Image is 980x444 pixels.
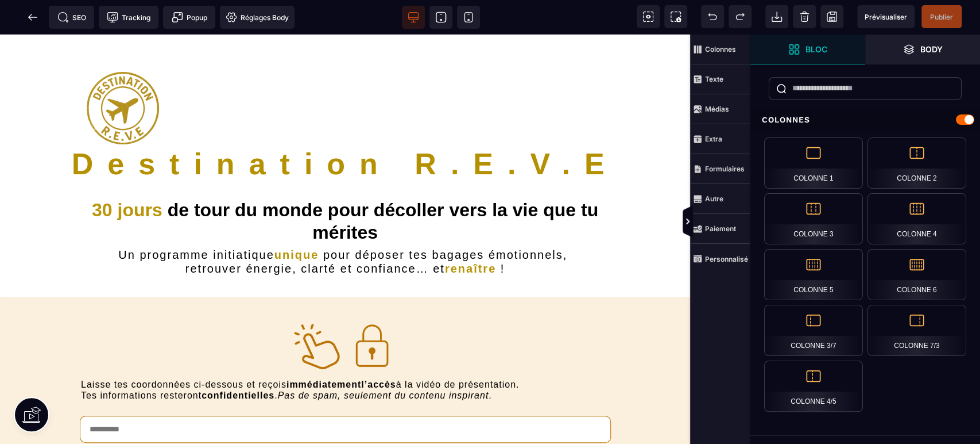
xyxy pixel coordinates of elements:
div: Colonne 5 [764,249,863,300]
div: Colonne 3/7 [764,305,863,356]
strong: Formulaires [705,164,745,173]
div: Colonne 4 [867,193,966,244]
span: Tracking [107,12,150,23]
img: 39d130436b8bf47ad0c60528f83477c9_padlock.png [344,283,400,339]
span: Défaire [701,5,724,28]
span: Formulaires [690,154,750,184]
img: 6bc32b15c6a1abf2dae384077174aadc_LOGOT15p.png [87,37,159,110]
span: Métadata SEO [49,6,94,29]
b: l’accès [361,345,396,355]
span: Afficher les vues [750,205,762,239]
div: Colonne 7/3 [867,305,966,356]
span: Importer [765,5,788,28]
div: Colonne 1 [764,137,863,189]
strong: Bloc [805,45,827,53]
span: Réglages Body [226,12,289,23]
img: 6e4d6bb492642af8febf9bbbab80ad66_finger.png [290,285,344,339]
span: Voir mobile [457,6,480,29]
span: Prévisualiser [865,13,907,21]
div: Colonne 2 [867,137,966,189]
span: Autre [690,184,750,214]
span: Personnalisé [690,244,750,274]
strong: Médias [705,105,729,113]
strong: Paiement [705,224,736,233]
b: immédiatement [286,345,361,355]
span: Aperçu [857,5,915,28]
span: Voir bureau [402,6,425,29]
span: Code de suivi [99,6,158,29]
div: Colonne 4/5 [764,361,863,412]
strong: Body [920,45,943,53]
strong: Colonnes [705,45,736,53]
span: SEO [57,12,86,23]
span: Enregistrer [820,5,843,28]
strong: Autre [705,194,723,203]
span: Créer une alerte modale [163,6,215,29]
span: Ouvrir les blocs [750,35,865,64]
span: Popup [172,12,207,23]
span: Extra [690,124,750,154]
div: Colonne 3 [764,193,863,244]
span: Retour [21,6,44,29]
i: Pas de spam, seulement du contenu inspirant [278,356,489,366]
h1: de tour du monde pour décoller vers la vie que tu mérites [81,164,609,213]
strong: Texte [705,75,723,83]
span: Rétablir [729,5,752,28]
span: Ouvrir les calques [865,35,980,64]
div: Colonne 6 [867,249,966,300]
b: confidentielles [202,356,274,366]
text: Laisse tes coordonnées ci-dessous et reçois à la vidéo de présentation. Tes informations resteron... [81,342,609,369]
span: Paiement [690,214,750,244]
span: Enregistrer le contenu [921,5,962,28]
span: Médias [690,94,750,124]
span: Publier [930,13,953,21]
span: Voir tablette [429,6,452,29]
span: Favicon [220,6,295,29]
h2: Un programme initiatique pour déposer tes bagages émotionnels, retrouver énergie, clarté et confi... [81,213,609,241]
span: Colonnes [690,35,750,64]
span: Nettoyage [793,5,816,28]
div: Colonnes [750,109,980,131]
span: Capture d'écran [664,5,687,28]
span: Voir les composants [637,5,660,28]
strong: Personnalisé [705,255,748,263]
strong: Extra [705,135,722,143]
span: Texte [690,64,750,94]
